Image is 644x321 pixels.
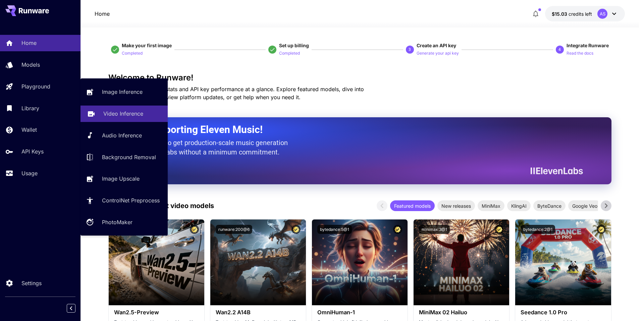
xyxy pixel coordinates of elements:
span: Create an API key [417,43,456,48]
button: runware:200@6 [216,225,252,234]
button: minimax:3@1 [419,225,450,234]
p: Wallet [21,126,37,134]
span: Set up billing [279,43,309,48]
span: Check out your usage stats and API key performance at a glance. Explore featured models, dive int... [108,86,364,101]
span: Make your first image [122,43,172,48]
button: bytedance:5@1 [317,225,352,234]
a: Video Inference [80,106,168,122]
img: alt [414,219,509,305]
div: $15.02545 [552,10,592,17]
button: Certified Model – Vetted for best performance and includes a commercial license. [291,225,301,234]
p: API Keys [21,147,44,155]
p: Image Inference [102,88,143,96]
a: Image Inference [80,84,168,100]
p: Completed [279,50,300,57]
button: bytedance:2@1 [521,225,555,234]
p: Background Removal [102,153,156,161]
button: $15.02545 [545,6,625,21]
img: alt [515,219,611,305]
span: $15.03 [552,11,569,17]
p: Library [21,104,39,112]
p: Read the docs [567,50,593,57]
span: KlingAI [507,202,531,209]
a: Audio Inference [80,127,168,144]
span: Google Veo [568,202,601,209]
img: alt [109,219,204,305]
p: Settings [21,279,42,287]
h3: Seedance 1.0 Pro [521,309,605,316]
span: New releases [437,202,475,209]
h3: Welcome to Runware! [108,73,611,82]
p: PhotoMaker [102,218,132,226]
p: Video Inference [103,110,143,118]
button: Certified Model – Vetted for best performance and includes a commercial license. [597,225,606,234]
p: Models [21,61,40,69]
a: Background Removal [80,149,168,165]
img: alt [312,219,408,305]
p: Completed [122,50,143,57]
p: Home [21,39,37,47]
h3: MiniMax 02 Hailuo [419,309,504,316]
span: MiniMax [478,202,504,209]
p: Home [95,10,110,18]
span: Integrate Runware [567,43,609,48]
span: ByteDance [533,202,566,209]
p: Usage [21,169,38,177]
p: The only way to get production-scale music generation from Eleven Labs without a minimum commitment. [125,138,293,157]
h3: Wan2.5-Preview [114,309,199,316]
div: Collapse sidebar [72,302,80,314]
p: 3 [409,47,411,53]
p: Audio Inference [102,131,142,139]
span: credits left [569,11,592,17]
a: ControlNet Preprocess [80,192,168,209]
a: Image Upscale [80,171,168,187]
button: Certified Model – Vetted for best performance and includes a commercial license. [495,225,504,234]
span: Featured models [390,202,435,209]
p: Generate your api key [417,50,459,57]
p: 4 [558,47,561,53]
nav: breadcrumb [95,10,110,18]
p: ControlNet Preprocess [102,196,160,204]
h3: OmniHuman‑1 [317,309,402,316]
button: Collapse sidebar [67,304,75,313]
h3: Wan2.2 A14B [216,309,301,316]
h2: Now Supporting Eleven Music! [125,123,578,136]
p: Image Upscale [102,175,140,183]
div: AS [597,9,607,19]
button: Certified Model – Vetted for best performance and includes a commercial license. [190,225,199,234]
img: alt [210,219,306,305]
a: PhotoMaker [80,214,168,231]
p: Playground [21,82,50,90]
button: Certified Model – Vetted for best performance and includes a commercial license. [393,225,402,234]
